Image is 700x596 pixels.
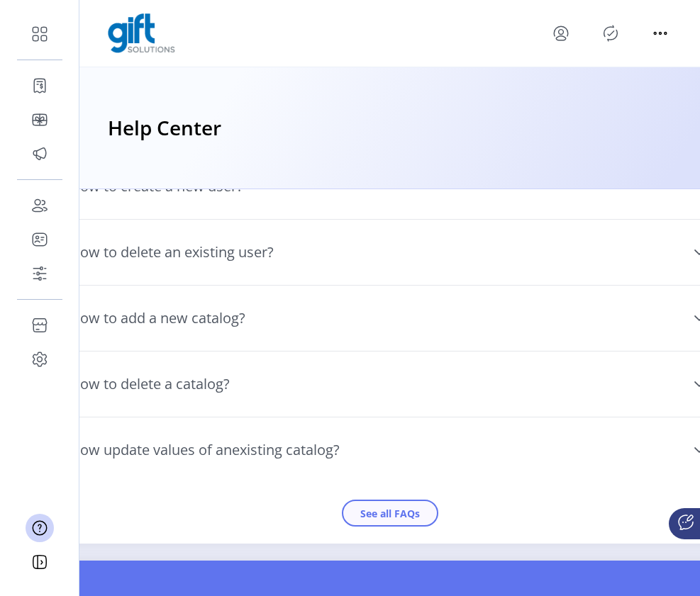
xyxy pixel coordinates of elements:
span: How update values of anexisting catalog? [70,443,340,457]
span: How to create a new user? [70,179,243,193]
button: See all FAQs [342,500,438,527]
span: How to delete a catalog? [70,377,230,391]
img: logo [108,13,175,53]
button: menu [550,22,572,45]
button: Publisher Panel [599,22,622,45]
button: menu [649,22,672,45]
span: How to delete an existing user? [70,245,274,259]
h3: Help Center [108,113,221,144]
span: How to add a new catalog? [70,311,245,325]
